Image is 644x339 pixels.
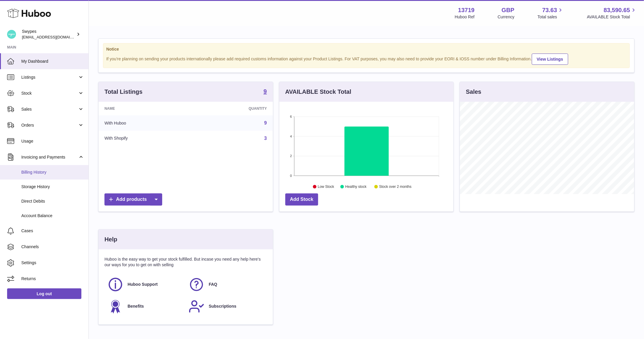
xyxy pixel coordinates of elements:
a: Huboo Support [107,277,183,293]
a: 73.63 Total sales [537,6,564,20]
a: FAQ [189,277,264,293]
p: Huboo is the easy way to get your stock fulfilled. But incase you need any help here's our ways f... [104,256,267,268]
span: 73.63 [542,6,557,14]
span: Total sales [537,14,564,20]
img: hello@swypes.co.uk [7,30,16,39]
a: 3 [264,136,267,141]
span: Cases [21,228,84,234]
span: Channels [21,244,84,250]
span: Account Balance [21,213,84,219]
h3: Total Listings [104,88,143,96]
h3: Sales [466,88,481,96]
text: 6 [290,115,292,118]
h3: Help [104,235,117,243]
text: 4 [290,135,292,138]
span: My Dashboard [21,59,84,64]
a: Benefits [107,298,183,314]
text: Stock over 2 months [379,185,411,189]
text: Low Stock [318,185,334,189]
h3: AVAILABLE Stock Total [285,88,351,96]
span: Storage History [21,184,84,190]
span: Subscriptions [209,304,236,309]
span: Huboo Support [128,282,158,287]
div: If you're planning on sending your products internationally please add required customs informati... [106,53,627,65]
a: 83,590.65 AVAILABLE Stock Total [587,6,637,20]
span: Orders [21,122,78,128]
a: 9 [264,120,267,125]
span: Stock [21,91,78,96]
text: 0 [290,174,292,177]
span: Billing History [21,169,84,175]
span: 83,590.65 [604,6,630,14]
span: Direct Debits [21,198,84,204]
strong: 9 [264,88,267,94]
span: FAQ [209,282,217,287]
span: Benefits [128,304,144,309]
a: Add products [104,193,162,206]
a: Add Stock [285,193,318,206]
div: Currency [498,14,515,20]
span: Returns [21,276,84,282]
td: With Huboo [99,115,192,131]
span: Usage [21,138,84,144]
text: Healthy stock [345,185,367,189]
span: Sales [21,106,78,112]
strong: Notice [106,46,627,52]
th: Name [99,102,192,115]
strong: GBP [502,6,514,14]
div: Huboo Ref [455,14,475,20]
div: Swypes [22,29,75,40]
td: With Shopify [99,131,192,146]
th: Quantity [192,102,273,115]
span: Invoicing and Payments [21,154,78,160]
span: [EMAIL_ADDRESS][DOMAIN_NAME] [22,35,87,39]
text: 2 [290,154,292,158]
strong: 13719 [458,6,475,14]
a: View Listings [532,54,568,65]
a: Log out [7,288,81,299]
a: Subscriptions [189,298,264,314]
span: Settings [21,260,84,266]
a: 9 [264,88,267,96]
span: Listings [21,75,78,80]
span: AVAILABLE Stock Total [587,14,637,20]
